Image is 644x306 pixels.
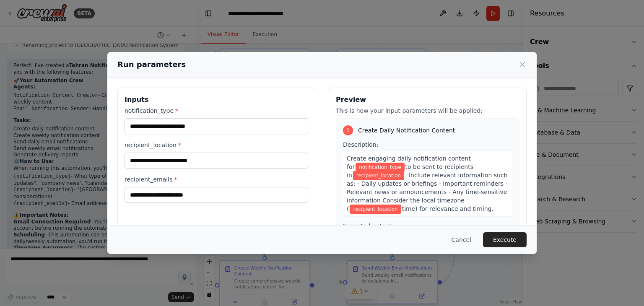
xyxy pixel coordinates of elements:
span: Variable: recipient_location [353,171,404,180]
p: This is how your input parameters will be applied: [336,106,519,115]
span: Variable: notification_type [356,163,404,172]
button: Cancel [445,232,478,247]
button: Execute [483,232,527,247]
span: Description: [343,141,378,148]
label: recipient_location [125,141,308,149]
label: recipient_emails [125,175,308,184]
label: notification_type [125,106,308,115]
span: time) for relevance and timing. [402,205,493,212]
h3: Preview [336,95,519,105]
span: Variable: recipient_location [350,205,401,214]
span: Create engaging daily notification content for [347,155,471,170]
h2: Run parameters [117,59,186,70]
span: Expected output: [343,223,394,229]
div: 1 [343,125,353,135]
span: . Include relevant information such as: - Daily updates or briefings - Important reminders - Rele... [347,172,508,212]
span: to be sent to recipients in [347,163,473,179]
span: Create Daily Notification Content [358,126,455,135]
h3: Inputs [125,95,308,105]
